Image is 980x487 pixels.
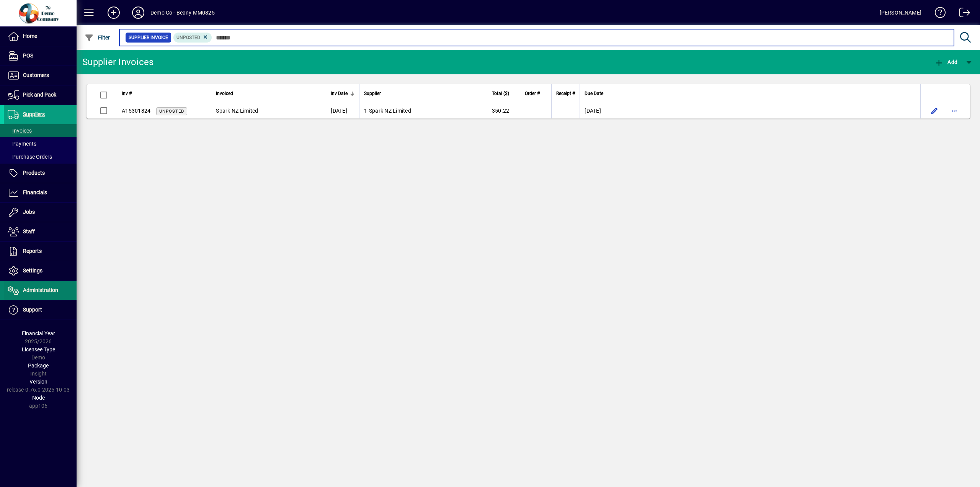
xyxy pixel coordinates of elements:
span: Payments [8,141,36,147]
a: Pick and Pack [4,85,77,105]
span: Order # [525,89,540,98]
span: Support [23,307,42,313]
span: Spark NZ Limited [369,108,411,114]
span: Inv Date [331,89,348,98]
span: Pick and Pack [23,92,56,98]
a: Products [4,164,77,183]
span: Supplier Invoice [129,34,168,41]
td: 350.22 [474,103,520,118]
td: [DATE] [580,103,920,118]
span: Package [28,362,49,369]
a: Invoices [4,124,77,137]
div: Invoiced [216,89,321,98]
span: Jobs [23,209,35,215]
span: A15301824 [122,108,150,114]
a: Administration [4,281,77,300]
div: [PERSON_NAME] [880,7,921,19]
div: Due Date [585,89,916,98]
span: Home [23,33,37,39]
a: Purchase Orders [4,150,77,163]
span: Node [32,395,45,401]
span: Total ($) [492,89,509,98]
span: Due Date [585,89,603,98]
span: Licensee Type [22,346,55,353]
span: Invoiced [216,89,233,98]
td: - [359,103,474,118]
span: Financials [23,189,47,195]
span: Customers [23,72,49,78]
td: [DATE] [326,103,359,118]
div: Total ($) [479,89,516,98]
span: Inv # [122,89,132,98]
div: Supplier Invoices [82,56,154,68]
button: Add [101,6,126,20]
span: POS [23,52,33,59]
div: Supplier [364,89,469,98]
span: Supplier [364,89,381,98]
span: Financial Year [22,330,55,336]
span: Unposted [176,35,200,40]
span: Reports [23,248,42,254]
span: Add [934,59,957,65]
mat-chip: Invoice Status: Unposted [173,33,212,43]
a: Settings [4,261,77,280]
a: POS [4,46,77,66]
div: Inv # [122,89,187,98]
span: Spark NZ Limited [216,108,258,114]
a: Financials [4,183,77,202]
button: Profile [126,6,150,20]
button: Edit [928,105,941,117]
a: Home [4,27,77,46]
span: Filter [85,34,110,41]
button: Add [933,55,959,69]
button: More options [948,105,960,117]
span: Purchase Orders [8,154,52,160]
button: Filter [83,31,112,44]
span: Invoices [8,128,32,134]
span: 1 [364,108,367,114]
span: Receipt # [556,89,575,98]
a: Jobs [4,203,77,222]
span: Unposted [159,109,184,114]
span: Suppliers [23,111,45,117]
span: Version [29,379,47,385]
span: Settings [23,267,42,274]
span: Administration [23,287,58,293]
a: Knowledge Base [929,2,946,26]
div: Order # [525,89,547,98]
a: Support [4,300,77,320]
a: Reports [4,242,77,261]
div: Demo Co - Beany MM0825 [150,7,215,19]
a: Staff [4,222,77,241]
a: Logout [954,2,970,26]
div: Inv Date [331,89,354,98]
a: Payments [4,137,77,150]
a: Customers [4,66,77,85]
span: Products [23,170,45,176]
span: Staff [23,228,35,234]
